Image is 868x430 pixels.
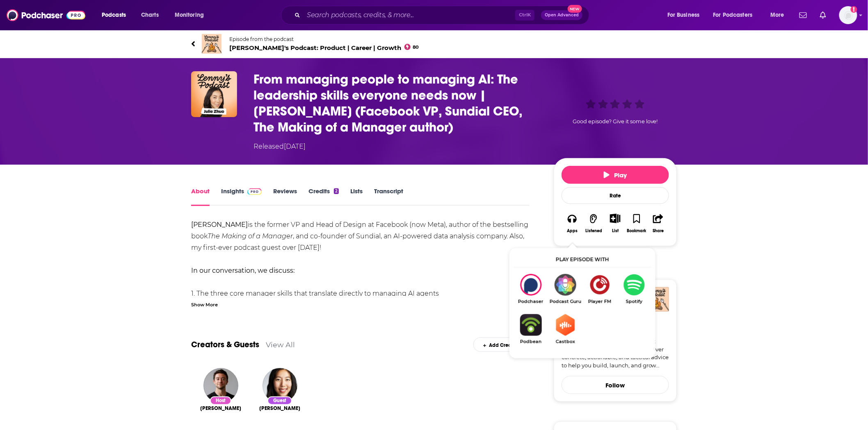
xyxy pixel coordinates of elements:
img: Lenny's Podcast: Product | Career | Growth [202,34,222,54]
span: [PERSON_NAME]'s Podcast: Product | Career | Growth [229,44,419,52]
span: Castbox [548,339,582,344]
a: Player FMPlayer FM [582,274,617,304]
svg: Add a profile image [851,6,857,13]
div: 2 [334,188,339,194]
a: Reviews [273,187,297,206]
a: Lenny Rachitsky [200,405,241,412]
span: For Business [667,9,700,21]
div: Show More ButtonList [605,208,626,238]
button: open menu [765,9,795,22]
span: Podchaser [514,299,548,304]
button: open menu [708,9,765,22]
div: Host [210,396,231,405]
div: Play episode with [514,252,651,267]
span: Podcast Guru [548,299,582,304]
span: Good episode? Give it some love! [573,118,658,124]
span: Episode from the podcast [229,36,419,42]
a: SpotifySpotify [617,274,651,304]
button: Share [648,208,669,238]
span: [PERSON_NAME] [259,405,300,412]
img: Lenny's Podcast: Product | Career | Growth [644,287,669,312]
span: [PERSON_NAME] [200,405,241,412]
strong: [PERSON_NAME] [191,221,248,229]
button: Open AdvancedNew [541,10,582,20]
button: open menu [169,9,215,22]
img: User Profile [839,6,857,24]
button: Bookmark [626,208,647,238]
a: Creators & Guests [191,339,259,350]
button: Apps [562,208,583,238]
a: Podcast GuruPodcast Guru [548,274,582,304]
a: Transcript [374,187,403,206]
img: From managing people to managing AI: The leadership skills everyone needs now | Julie Zhuo (Faceb... [191,71,237,117]
a: View All [266,340,295,349]
button: Play [562,166,669,184]
span: 80 [413,45,419,49]
span: Player FM [582,299,617,304]
div: Search podcasts, credits, & more... [289,6,597,25]
span: Podbean [514,339,548,344]
span: For Podcasters [713,9,753,21]
div: Guest [267,396,292,405]
span: Open Advanced [545,13,579,17]
div: Bookmark [627,229,646,233]
a: InsightsPodchaser Pro [221,187,262,206]
span: Play [604,171,627,179]
div: From managing people to managing AI: The leadership skills everyone needs now | Julie Zhuo (Faceb... [514,274,548,304]
input: Search podcasts, credits, & more... [304,9,515,22]
span: Ctrl K [515,10,535,20]
span: Podcasts [102,9,126,21]
div: Add Creators [473,337,530,352]
button: Show More Button [607,214,624,223]
button: Follow [562,376,669,394]
div: Share [653,229,664,233]
a: PodbeanPodbean [514,314,548,344]
div: List [612,228,619,233]
button: Listened [583,208,604,238]
div: Released [DATE] [254,142,306,152]
em: The Making of a Manager [208,232,293,240]
h1: From managing people to managing AI: The leadership skills everyone needs now | Julie Zhuo (Faceb... [254,71,541,135]
span: Spotify [617,299,651,304]
span: Logged in as hmill [839,6,857,24]
img: Podchaser - Follow, Share and Rate Podcasts [7,7,85,23]
a: Lenny's Podcast: Product | Career | GrowthEpisode from the podcast[PERSON_NAME]'s Podcast: Produc... [191,34,434,54]
button: open menu [96,9,137,22]
span: Charts [141,9,159,21]
div: Listened [585,229,602,233]
strong: In our conversation, we discuss: [191,267,295,274]
div: Rate [562,187,669,204]
button: Show profile menu [839,6,857,24]
span: Monitoring [175,9,204,21]
img: Lenny Rachitsky [203,368,238,403]
span: More [770,9,784,21]
a: Credits2 [308,187,339,206]
a: CastboxCastbox [548,314,582,344]
button: open menu [662,9,710,22]
a: Lists [350,187,363,206]
span: New [568,5,582,13]
a: Show notifications dropdown [817,8,829,22]
a: Charts [136,9,164,22]
img: Podchaser Pro [247,188,262,195]
a: About [191,187,210,206]
div: Apps [567,229,578,233]
img: Julie Zhuo [263,368,297,403]
a: Julie Zhuo [259,405,300,412]
a: Show notifications dropdown [796,8,810,22]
